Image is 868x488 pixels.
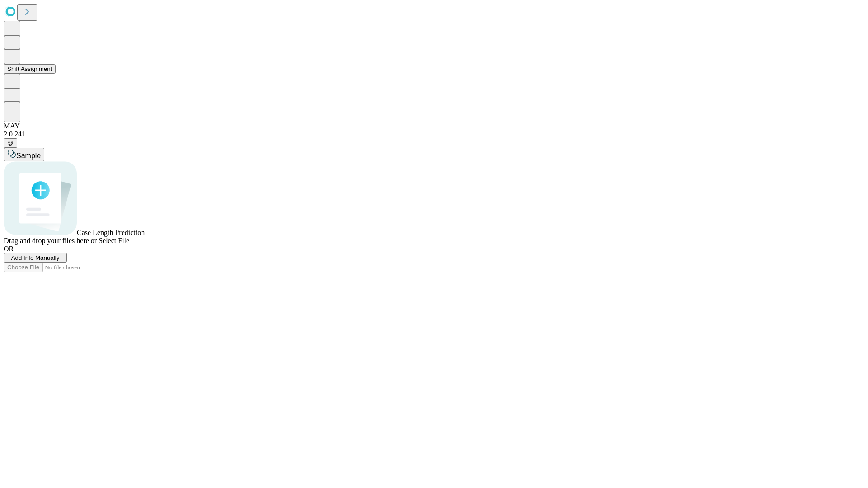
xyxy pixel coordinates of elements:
[4,130,864,138] div: 2.0.241
[4,253,67,263] button: Add Info Manually
[4,64,56,74] button: Shift Assignment
[4,245,14,253] span: OR
[4,237,97,244] span: Drag and drop your files here or
[4,122,864,130] div: MAY
[77,229,145,236] span: Case Length Prediction
[11,254,60,261] span: Add Info Manually
[99,237,129,244] span: Select File
[4,138,17,148] button: @
[7,140,14,146] span: @
[16,152,41,160] span: Sample
[4,148,44,161] button: Sample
